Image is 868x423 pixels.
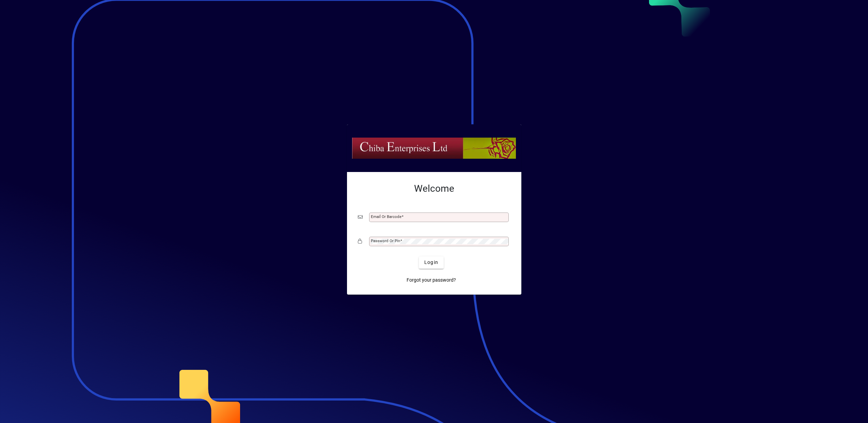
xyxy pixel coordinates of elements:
span: Forgot your password? [407,277,456,284]
button: Login [419,256,444,269]
mat-label: Email or Barcode [371,214,401,219]
h2: Welcome [358,183,510,194]
a: Forgot your password? [404,274,459,286]
span: Login [424,259,438,266]
mat-label: Password or Pin [371,238,400,243]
